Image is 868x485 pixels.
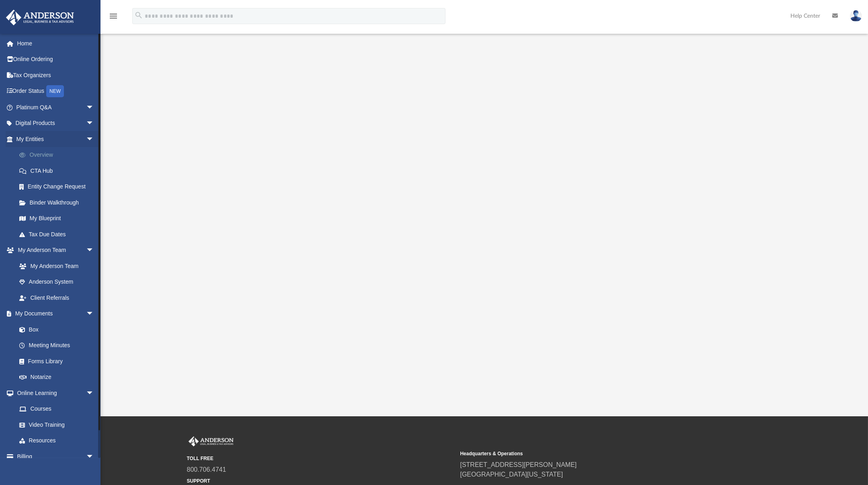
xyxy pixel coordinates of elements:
a: Tax Organizers [6,67,106,83]
a: Binder Walkthrough [11,194,106,211]
a: Client Referrals [11,290,102,306]
div: NEW [46,85,64,97]
a: Overview [11,147,106,163]
a: Video Training [11,417,98,433]
a: My Anderson Teamarrow_drop_down [6,242,102,258]
a: Anderson System [11,274,102,290]
a: CTA Hub [11,163,106,179]
small: Headquarters & Operations [460,450,728,457]
a: Forms Library [11,353,98,369]
span: arrow_drop_down [86,448,102,465]
img: Anderson Advisors Platinum Portal [187,436,235,447]
span: arrow_drop_down [86,115,102,132]
a: Entity Change Request [11,179,106,195]
a: Billingarrow_drop_down [6,448,106,465]
a: Platinum Q&Aarrow_drop_down [6,99,106,115]
a: Meeting Minutes [11,338,102,354]
span: arrow_drop_down [86,242,102,259]
a: Home [6,35,106,51]
a: Digital Productsarrow_drop_down [6,115,106,131]
small: TOLL FREE [187,455,455,462]
a: [STREET_ADDRESS][PERSON_NAME] [460,461,577,468]
img: Anderson Advisors Platinum Portal [4,10,76,25]
span: arrow_drop_down [86,131,102,147]
a: Tax Due Dates [11,226,106,242]
a: Box [11,321,98,338]
a: menu [109,15,118,21]
span: arrow_drop_down [86,99,102,116]
a: [GEOGRAPHIC_DATA][US_STATE] [460,471,563,478]
a: My Blueprint [11,211,102,227]
a: Order StatusNEW [6,83,106,100]
a: Courses [11,401,102,417]
a: Notarize [11,369,102,385]
span: arrow_drop_down [86,306,102,322]
img: User Pic [850,10,862,22]
a: My Entitiesarrow_drop_down [6,131,106,147]
a: Online Learningarrow_drop_down [6,385,102,401]
a: Resources [11,433,102,449]
i: menu [109,11,118,21]
span: arrow_drop_down [86,385,102,401]
a: My Documentsarrow_drop_down [6,306,102,322]
a: My Anderson Team [11,258,98,274]
a: 800.706.4741 [187,466,226,473]
i: search [134,11,143,20]
a: Online Ordering [6,51,106,68]
small: SUPPORT [187,477,455,485]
